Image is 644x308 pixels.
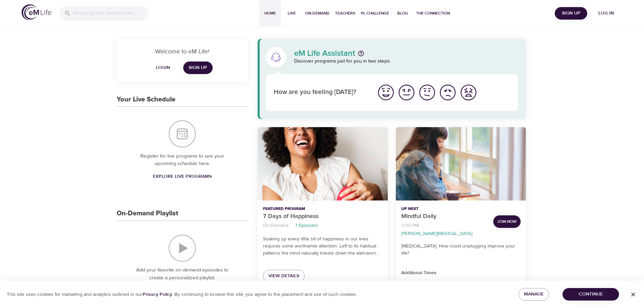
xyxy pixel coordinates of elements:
p: [PERSON_NAME][MEDICAL_DATA] [401,230,472,237]
p: Add your favorite on-demand episodes to create a personalized playlist. [130,266,235,282]
button: I'm feeling bad [437,82,458,103]
p: Welcome to eM Life! [125,47,240,56]
span: View Details [268,272,299,280]
span: Sign Up [557,9,585,18]
a: Privacy Policy [143,291,172,298]
img: good [397,83,416,102]
img: bad [438,83,457,102]
img: Your Live Schedule [169,120,196,147]
button: I'm feeling ok [417,82,437,103]
span: Home [262,10,278,17]
span: On-Demand [305,10,330,17]
span: Sign Up [189,64,207,72]
li: · [291,221,292,230]
img: great [377,83,395,102]
p: How are you feeling [DATE]? [274,88,367,97]
button: 7 Days of Happiness [258,127,388,200]
span: The Connection [416,10,450,17]
input: Find programs, teachers, etc... [74,6,149,21]
button: Continue [563,288,619,301]
span: Login [155,64,171,72]
p: Discover programs just for you in two steps [294,57,518,65]
h3: Your Live Schedule [117,96,175,103]
button: Sign Up [555,7,587,20]
p: eM Life Assistant [294,49,355,57]
button: Manage [519,288,549,301]
p: 3:00 PM [401,222,419,229]
nav: breadcrumb [401,221,488,237]
h3: On-Demand Playlist [117,210,178,217]
button: I'm feeling worst [458,82,479,103]
li: · [422,221,423,230]
a: View Details [263,270,305,282]
a: Explore Live Programs [150,170,214,183]
span: Blog [395,10,411,17]
p: Featured Program [263,206,382,212]
span: Join Now [497,218,517,225]
img: On-Demand Playlist [169,235,196,262]
button: I'm feeling great [376,82,396,103]
p: Register for live programs to see your upcoming schedule here. [130,152,235,168]
span: 1% Challenge [361,10,389,17]
button: Login [152,62,174,74]
nav: breadcrumb [263,221,382,230]
p: [MEDICAL_DATA]: How could unplugging improve your life? [401,243,521,257]
img: eM Life Assistant [270,52,281,63]
p: 7 Episodes [295,222,318,229]
p: On-Demand [263,222,288,229]
img: ok [418,83,436,102]
p: Mindful Daily [401,212,488,221]
img: logo [22,4,51,20]
p: 7 Days of Happiness [263,212,382,221]
span: Explore Live Programs [153,172,212,181]
p: Additional Times [401,269,521,277]
button: Log in [590,7,622,20]
span: Live [284,10,300,17]
button: Join Now [493,215,521,228]
span: Manage [524,290,544,299]
button: Mindful Daily [396,127,526,200]
img: worst [459,83,478,102]
a: Sign Up [183,62,213,74]
p: Soaking up every little bit of happiness in our lives requires some worthwhile attention. Left to... [263,236,382,257]
p: Up Next [401,206,488,212]
span: Continue [568,290,614,299]
span: Teachers [335,10,355,17]
span: Log in [593,9,620,18]
button: I'm feeling good [396,82,417,103]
